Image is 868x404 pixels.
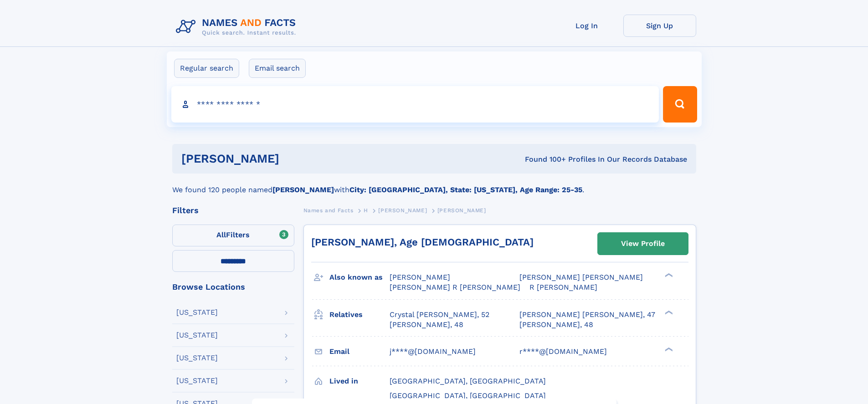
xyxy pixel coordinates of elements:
span: [PERSON_NAME] [PERSON_NAME] [519,273,643,281]
label: Filters [172,225,294,246]
input: search input [171,86,659,123]
b: [PERSON_NAME] [272,185,334,194]
b: City: [GEOGRAPHIC_DATA], State: [US_STATE], Age Range: 25-35 [349,185,582,194]
a: [PERSON_NAME], Age [DEMOGRAPHIC_DATA] [311,236,534,248]
a: [PERSON_NAME] [378,205,427,216]
span: [GEOGRAPHIC_DATA], [GEOGRAPHIC_DATA] [390,377,546,385]
a: Names and Facts [303,205,354,216]
span: All [216,230,226,239]
div: ❯ [663,272,673,278]
span: [PERSON_NAME] [437,207,486,214]
span: [PERSON_NAME] [378,207,427,214]
button: Search Button [663,86,697,123]
div: Browse Locations [172,283,294,291]
h3: Relatives [329,307,390,322]
span: R [PERSON_NAME] [529,283,597,291]
div: ❯ [663,346,673,352]
div: Filters [172,206,294,215]
h3: Lived in [329,373,390,389]
label: Email search [249,59,306,78]
div: [US_STATE] [176,332,218,339]
div: View Profile [621,233,665,254]
img: Logo Names and Facts [172,15,303,39]
a: View Profile [598,233,688,255]
div: [US_STATE] [176,377,218,384]
div: [US_STATE] [176,354,218,362]
a: H [364,205,368,216]
h3: Email [329,344,390,359]
span: H [364,207,368,214]
a: [PERSON_NAME], 48 [519,320,593,330]
a: Sign Up [623,15,696,37]
div: [US_STATE] [176,309,218,316]
label: Regular search [174,59,239,78]
div: We found 120 people named with . [172,174,696,195]
div: ❯ [663,309,673,315]
span: [GEOGRAPHIC_DATA], [GEOGRAPHIC_DATA] [390,391,546,400]
div: Found 100+ Profiles In Our Records Database [402,154,687,164]
a: Log In [550,15,623,37]
a: Crystal [PERSON_NAME], 52 [390,310,489,320]
h3: Also known as [329,270,390,285]
span: [PERSON_NAME] [390,273,450,281]
a: [PERSON_NAME] [PERSON_NAME], 47 [519,310,655,320]
h1: [PERSON_NAME] [181,153,402,164]
a: [PERSON_NAME], 48 [390,320,463,330]
span: [PERSON_NAME] R [PERSON_NAME] [390,283,520,291]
